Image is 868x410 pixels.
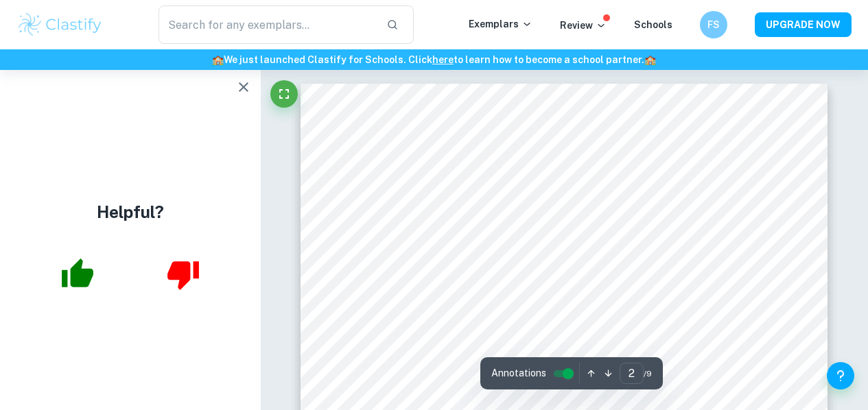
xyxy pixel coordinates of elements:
[270,80,298,108] button: Fullscreen
[97,200,164,224] h4: Helpful?
[644,54,656,65] span: 🏫
[212,54,224,65] span: 🏫
[491,366,546,381] span: Annotations
[634,19,672,30] a: Schools
[644,367,652,380] span: / 9
[159,5,375,44] input: Search for any exemplars...
[3,52,865,67] h6: We just launched Clastify for Schools. Click to learn how to become a school partner.
[827,362,854,389] button: Help and Feedback
[755,12,852,37] button: UPGRADE NOW
[700,11,727,38] button: FS
[560,18,607,33] p: Review
[16,11,104,38] img: Clastify logo
[432,54,454,65] a: here
[706,17,722,32] h6: FS
[469,16,532,32] p: Exemplars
